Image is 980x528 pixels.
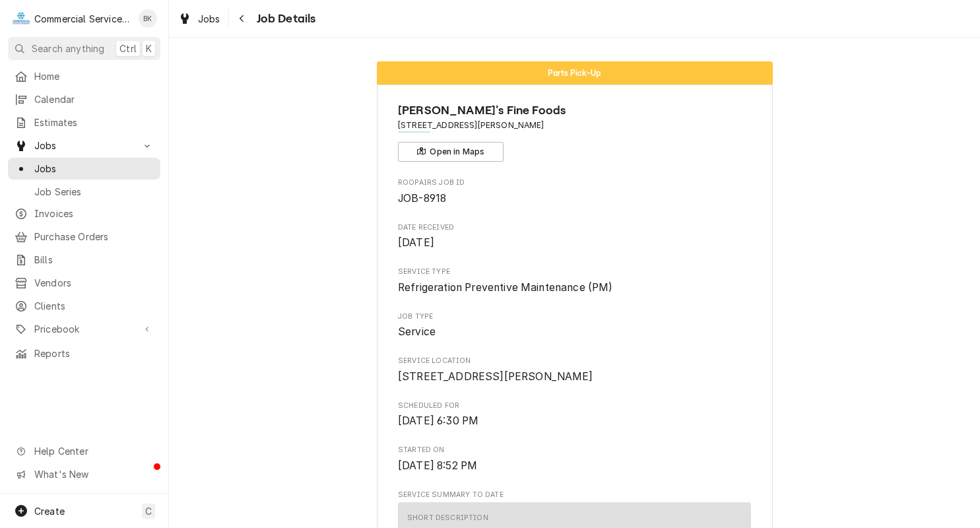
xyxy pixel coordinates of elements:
span: Jobs [198,12,220,26]
span: [STREET_ADDRESS][PERSON_NAME] [398,370,593,383]
span: Job Series [34,185,154,199]
a: Calendar [8,88,160,110]
span: [DATE] 8:52 PM [398,459,477,472]
div: Job Type [398,312,751,340]
span: Service Location [398,369,751,385]
span: Service Type [398,267,751,277]
div: Brian Key's Avatar [139,9,157,28]
span: Help Center [34,444,152,458]
span: Address [398,119,751,131]
a: Go to Jobs [8,135,160,156]
span: [DATE] [398,236,434,249]
span: Service Type [398,280,751,296]
div: Scheduled For [398,401,751,429]
span: Create [34,506,65,517]
span: Jobs [34,162,154,176]
span: Roopairs Job ID [398,191,751,207]
span: Invoices [34,207,154,220]
span: Estimates [34,115,154,129]
div: Status [377,61,773,84]
a: Job Series [8,181,160,203]
button: Open in Maps [398,142,504,162]
div: Roopairs Job ID [398,178,751,206]
span: Parts Pick-Up [548,69,601,77]
div: BK [139,9,157,28]
a: Reports [8,343,160,364]
span: C [145,504,152,518]
span: Service Location [398,356,751,366]
div: Short Description [407,513,488,523]
span: Job Type [398,312,751,322]
span: Purchase Orders [34,230,154,244]
span: Date Received [398,235,751,251]
div: Date Received [398,222,751,251]
a: Jobs [8,158,160,180]
span: Name [398,102,751,119]
a: Go to Help Center [8,440,160,462]
span: Calendar [34,92,154,106]
span: Pricebook [34,322,134,336]
span: JOB-8918 [398,192,446,205]
span: Reports [34,346,154,360]
div: Commercial Service Co. [34,12,131,26]
span: Service [398,325,436,338]
div: Service Location [398,356,751,384]
span: Clients [34,299,154,313]
span: Date Received [398,222,751,233]
a: Invoices [8,203,160,224]
span: Started On [398,445,751,455]
span: Service Summary To Date [398,490,751,500]
span: Jobs [34,139,134,152]
a: Jobs [173,8,226,30]
span: Scheduled For [398,401,751,411]
span: What's New [34,467,152,481]
a: Estimates [8,112,160,133]
a: Go to Pricebook [8,318,160,340]
a: Purchase Orders [8,226,160,247]
span: Home [34,69,154,83]
span: Vendors [34,276,154,290]
span: Job Details [253,10,316,28]
span: K [146,42,152,55]
span: Job Type [398,324,751,340]
span: Ctrl [119,42,137,55]
span: [DATE] 6:30 PM [398,414,478,427]
button: Search anythingCtrlK [8,37,160,60]
div: Commercial Service Co.'s Avatar [12,9,30,28]
span: Search anything [32,42,104,55]
span: Refrigeration Preventive Maintenance (PM) [398,281,613,294]
div: Client Information [398,102,751,162]
a: Home [8,65,160,87]
a: Bills [8,249,160,271]
span: Roopairs Job ID [398,178,751,188]
div: C [12,9,30,28]
div: Service Type [398,267,751,295]
a: Vendors [8,272,160,294]
span: Bills [34,253,154,267]
div: Started On [398,445,751,473]
span: Started On [398,458,751,474]
button: Navigate back [232,8,253,29]
span: Scheduled For [398,413,751,429]
a: Clients [8,295,160,317]
a: Go to What's New [8,463,160,485]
